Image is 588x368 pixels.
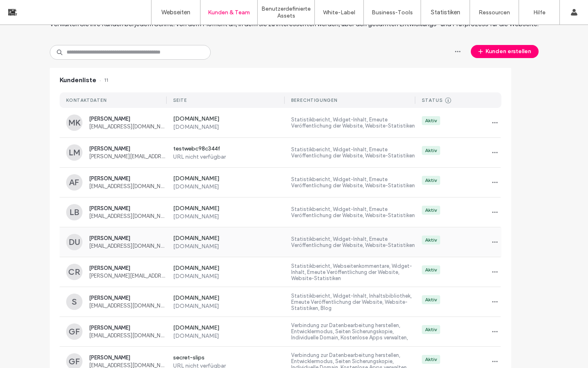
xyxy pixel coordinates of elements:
label: Statistiken [431,9,460,16]
label: [DOMAIN_NAME] [173,115,285,123]
div: Berechtigungen [291,97,337,103]
div: Status [422,97,443,103]
a: MK[PERSON_NAME][EMAIL_ADDRESS][DOMAIN_NAME][DOMAIN_NAME][DOMAIN_NAME]Statistikbericht, Widget-Inh... [60,108,501,138]
label: Ressourcen [479,9,510,16]
a: CR[PERSON_NAME][PERSON_NAME][EMAIL_ADDRESS][DOMAIN_NAME][DOMAIN_NAME][DOMAIN_NAME]Statistikberich... [60,257,501,287]
span: [PERSON_NAME] [89,205,167,211]
span: [EMAIL_ADDRESS][DOMAIN_NAME] [89,332,167,339]
div: Aktiv [425,266,437,274]
a: AF[PERSON_NAME][EMAIL_ADDRESS][DOMAIN_NAME][DOMAIN_NAME][DOMAIN_NAME]Statistikbericht, Widget-Inh... [60,168,501,197]
span: Hilfe [18,6,36,13]
label: Verbindung zur Datenbearbeitung herstellen, Entwicklermodus, Seiten Sicherungskopie, Individuelle... [291,322,415,341]
label: [DOMAIN_NAME] [173,303,285,310]
label: [DOMAIN_NAME] [173,205,285,213]
label: White-Label [323,9,355,16]
label: Business-Tools [372,9,413,16]
div: KONTAKTDATEN [66,97,107,103]
span: [PERSON_NAME] [89,175,167,182]
span: [PERSON_NAME] [89,355,167,361]
span: [EMAIL_ADDRESS][DOMAIN_NAME] [89,183,167,189]
span: [EMAIL_ADDRESS][DOMAIN_NAME] [89,123,167,130]
div: DU [66,234,82,250]
div: Aktiv [425,177,437,184]
button: Kunden erstellen [471,45,539,58]
div: Aktiv [425,117,437,124]
div: GF [66,323,82,340]
div: Aktiv [425,147,437,154]
a: LB[PERSON_NAME][EMAIL_ADDRESS][DOMAIN_NAME][DOMAIN_NAME][DOMAIN_NAME]Statistikbericht, Widget-Inh... [60,197,501,227]
span: [PERSON_NAME] [89,265,167,271]
span: [PERSON_NAME] [89,146,167,152]
label: [DOMAIN_NAME] [173,175,285,183]
a: LM[PERSON_NAME][PERSON_NAME][EMAIL_ADDRESS][DOMAIN_NAME]testwebc98c344fURL nicht verfügbarStatist... [60,138,501,168]
label: Statistikbericht, Widget-Inhalt, Erneute Veröffentlichung der Website, Website-Statistiken [291,176,415,188]
div: Seite [173,97,187,103]
label: Kunden & Team [208,9,250,16]
label: testwebc98c344f [173,145,285,153]
div: LB [66,204,82,220]
label: [DOMAIN_NAME] [173,243,285,250]
span: [EMAIL_ADDRESS][DOMAIN_NAME] [89,213,167,219]
label: [DOMAIN_NAME] [173,123,285,130]
div: MK [66,114,82,131]
label: Benutzerdefinierte Assets [258,5,314,19]
div: CR [66,264,82,280]
label: [DOMAIN_NAME] [173,332,285,339]
div: Aktiv [425,206,437,214]
label: Hilfe [533,9,546,16]
span: [PERSON_NAME][EMAIL_ADDRESS][DOMAIN_NAME] [89,273,167,279]
span: Kundenliste [60,76,96,85]
a: GF[PERSON_NAME][EMAIL_ADDRESS][DOMAIN_NAME][DOMAIN_NAME][DOMAIN_NAME]Verbindung zur Datenbearbeit... [60,317,501,347]
label: Statistikbericht, Widget-Inhalt, Inhaltsbibliothek, Erneute Veröffentlichung der Website, Website... [291,293,415,311]
div: AF [66,174,82,191]
span: [PERSON_NAME] [89,325,167,331]
div: Aktiv [425,296,437,303]
div: S [66,294,82,310]
label: [DOMAIN_NAME] [173,324,285,332]
label: Statistikbericht, Widget-Inhalt, Erneute Veröffentlichung der Website, Website-Statistiken [291,117,415,129]
span: [PERSON_NAME] [89,295,167,301]
label: Statistikbericht, Widget-Inhalt, Erneute Veröffentlichung der Website, Website-Statistiken [291,146,415,159]
label: [DOMAIN_NAME] [173,235,285,243]
label: [DOMAIN_NAME] [173,273,285,280]
span: [PERSON_NAME] [89,116,167,122]
label: [DOMAIN_NAME] [173,265,285,273]
span: 11 [100,76,108,85]
label: secret-slips [173,354,285,362]
div: LM [66,144,82,161]
span: [EMAIL_ADDRESS][DOMAIN_NAME] [89,303,167,309]
div: Aktiv [425,236,437,244]
label: Statistikbericht, Widget-Inhalt, Erneute Veröffentlichung der Website, Website-Statistiken [291,236,415,248]
span: [PERSON_NAME] [89,235,167,241]
div: Aktiv [425,326,437,333]
a: DU[PERSON_NAME][EMAIL_ADDRESS][DOMAIN_NAME][DOMAIN_NAME][DOMAIN_NAME]Statistikbericht, Widget-Inh... [60,227,501,257]
span: [PERSON_NAME][EMAIL_ADDRESS][DOMAIN_NAME] [89,153,167,159]
label: Statistikbericht, Webseitenkommentare, Widget-Inhalt, Erneute Veröffentlichung der Website, Websi... [291,263,415,281]
label: [DOMAIN_NAME] [173,183,285,190]
div: Aktiv [425,356,437,363]
label: [DOMAIN_NAME] [173,213,285,220]
label: Webseiten [161,9,190,16]
label: [DOMAIN_NAME] [173,294,285,303]
span: [EMAIL_ADDRESS][DOMAIN_NAME] [89,243,167,249]
label: URL nicht verfügbar [173,153,285,160]
a: S[PERSON_NAME][EMAIL_ADDRESS][DOMAIN_NAME][DOMAIN_NAME][DOMAIN_NAME]Statistikbericht, Widget-Inha... [60,287,501,317]
label: Statistikbericht, Widget-Inhalt, Erneute Veröffentlichung der Website, Website-Statistiken [291,206,415,218]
